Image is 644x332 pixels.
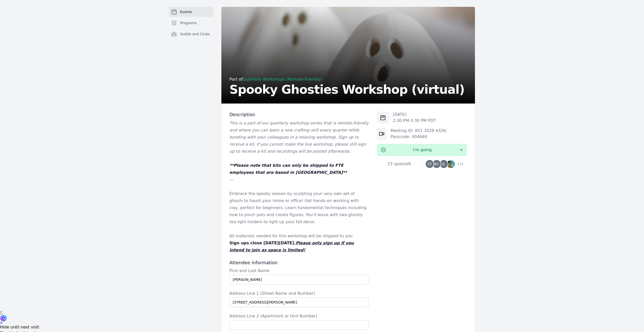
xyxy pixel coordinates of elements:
[180,31,210,37] span: Guilds and Clubs
[229,121,369,154] em: This is a part of our quarterly workshop series that is remote-friendly and where you can learn a...
[229,290,369,296] label: Address Line 1 (Street Name and Number)
[180,9,192,14] span: Events
[229,268,369,274] label: First and Last Name
[229,176,369,183] p: ---
[229,190,369,225] p: Embrace the spooky season by sculpting your very own set of ghouls to haunt your home or office! ...
[169,7,213,17] a: Events
[229,83,464,95] h2: Spooky Ghosties Workshop (virtual)
[393,112,436,118] p: [DATE]
[180,20,197,25] span: Programs
[229,233,369,240] p: All materials needed for this workshop will be shipped to you.
[434,162,439,166] span: KC
[442,162,445,166] span: JL
[243,77,322,82] a: Quarterly Workshops (Remote-Friendly)
[393,118,436,124] p: 2:30 PM - 3:30 PM PDT
[427,162,432,166] span: CF
[229,163,347,175] em: **Please note that kits can only be shipped to FTE employees that are based in [GEOGRAPHIC_DATA]**
[169,18,213,28] a: Programs
[169,7,213,47] nav: Sidebar
[386,147,459,153] span: I'm going
[390,128,447,139] a: Meeting ID: 851 3529 4326; Passcode: 404646
[377,161,422,167] div: 23 spots left
[454,161,463,168] span: + 13
[229,260,369,266] h3: Attendee information
[229,313,369,319] label: Address Line 2 (Apartment or Unit Number)
[377,144,467,156] button: I'm going
[229,112,369,118] h3: Description
[169,29,213,39] a: Guilds and Clubs
[229,241,354,252] strong: Sign ups close [DATE][DATE].
[229,76,464,82] div: Part of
